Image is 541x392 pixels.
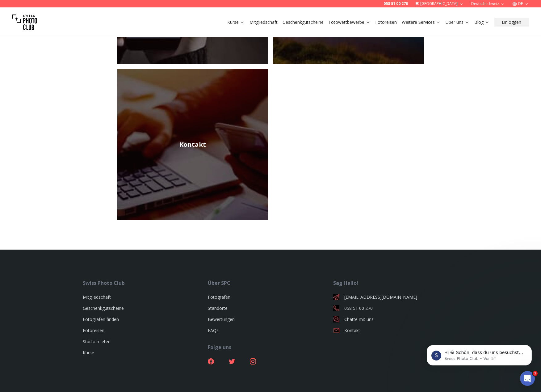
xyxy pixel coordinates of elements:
[443,18,472,27] button: Über uns
[250,19,278,25] a: Mitgliedschaft
[12,10,37,35] img: Swiss photo club
[225,18,247,27] button: Kurse
[333,316,458,322] a: Chatte mit uns
[329,19,370,25] a: Fotowettbewerbe
[446,19,469,25] a: Über uns
[417,332,541,375] iframe: Intercom notifications Nachricht
[384,1,408,6] a: 058 51 00 270
[520,371,535,386] iframe: Intercom live chat
[83,316,119,322] a: Fotografen finden
[399,18,443,27] button: Weitere Services
[283,19,324,25] a: Geschenkgutscheine
[83,279,208,287] div: Swiss Photo Club
[472,18,492,27] button: Blog
[208,316,235,322] a: Bewertungen
[373,18,399,27] button: Fotoreisen
[208,294,230,300] a: Fotografen
[533,371,538,376] span: 1
[83,294,111,300] a: Mitgliedschaft
[208,279,333,287] div: Über SPC
[474,19,489,25] a: Blog
[117,69,268,220] a: Kontakt
[208,344,333,351] div: Folge uns
[83,350,94,356] a: Kurse
[179,140,206,149] h2: Kontakt
[247,18,280,27] button: Mitgliedschaft
[83,327,104,333] a: Fotoreisen
[208,327,219,333] a: FAQs
[402,19,441,25] a: Weitere Services
[280,18,326,27] button: Geschenkgutscheine
[494,18,529,27] button: Einloggen
[333,279,458,287] div: Sag Hallo!
[333,294,458,300] a: [EMAIL_ADDRESS][DOMAIN_NAME]
[333,327,458,334] a: Kontakt
[117,69,268,220] img: Fotograf Buchen
[227,19,245,25] a: Kurse
[83,305,124,311] a: Geschenkgutscheine
[83,339,111,344] a: Studio mieten
[326,18,373,27] button: Fotowettbewerbe
[375,19,397,25] a: Fotoreisen
[333,305,458,311] a: 058 51 00 270
[208,305,228,311] a: Standorte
